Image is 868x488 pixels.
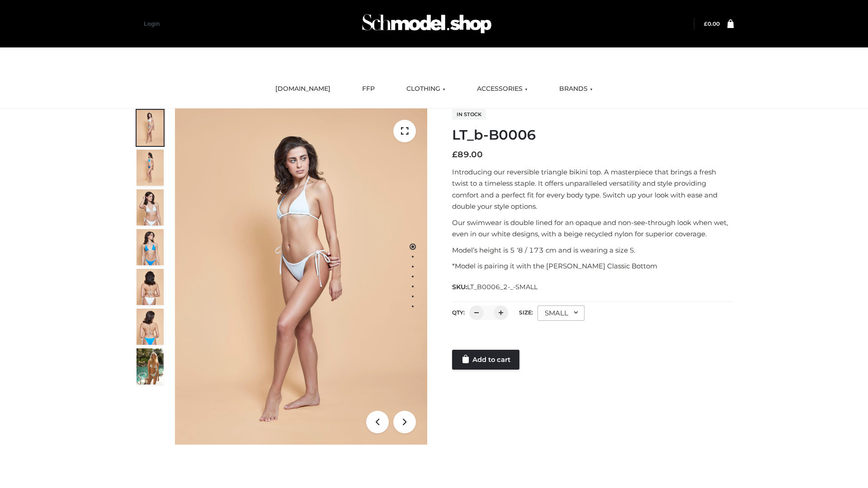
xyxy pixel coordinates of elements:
[452,109,486,120] span: In stock
[137,189,164,225] img: ArielClassicBikiniTop_CloudNine_AzureSky_OW114ECO_3-scaled.jpg
[137,309,164,345] img: ArielClassicBikiniTop_CloudNine_AzureSky_OW114ECO_8-scaled.jpg
[470,79,534,99] a: ACCESSORIES
[704,20,720,27] a: £0.00
[552,79,599,99] a: BRANDS
[452,127,734,143] h1: LT_b-B0006
[452,150,483,160] bdi: 89.00
[704,20,720,27] bdi: 0.00
[452,244,734,256] p: Model’s height is 5 ‘8 / 173 cm and is wearing a size S.
[269,79,337,99] a: [DOMAIN_NAME]
[452,282,538,292] span: SKU:
[359,6,495,42] img: Schmodel Admin 964
[137,150,164,186] img: ArielClassicBikiniTop_CloudNine_AzureSky_OW114ECO_2-scaled.jpg
[704,20,708,27] span: £
[538,305,585,321] div: SMALL
[137,269,164,305] img: ArielClassicBikiniTop_CloudNine_AzureSky_OW114ECO_7-scaled.jpg
[400,79,452,99] a: CLOTHING
[519,309,533,316] label: Size:
[137,229,164,265] img: ArielClassicBikiniTop_CloudNine_AzureSky_OW114ECO_4-scaled.jpg
[452,260,734,272] p: *Model is pairing it with the [PERSON_NAME] Classic Bottom
[467,283,538,291] span: LT_B0006_2-_-SMALL
[452,350,519,370] a: Add to cart
[452,217,734,240] p: Our swimwear is double lined for an opaque and non-see-through look when wet, even in our white d...
[137,110,164,146] img: ArielClassicBikiniTop_CloudNine_AzureSky_OW114ECO_1-scaled.jpg
[175,108,427,445] img: ArielClassicBikiniTop_CloudNine_AzureSky_OW114ECO_1
[452,166,734,212] p: Introducing our reversible triangle bikini top. A masterpiece that brings a fresh twist to a time...
[137,348,164,385] img: Arieltop_CloudNine_AzureSky2.jpg
[452,150,458,160] span: £
[144,20,160,27] a: Login
[452,309,465,316] label: QTY:
[355,79,382,99] a: FFP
